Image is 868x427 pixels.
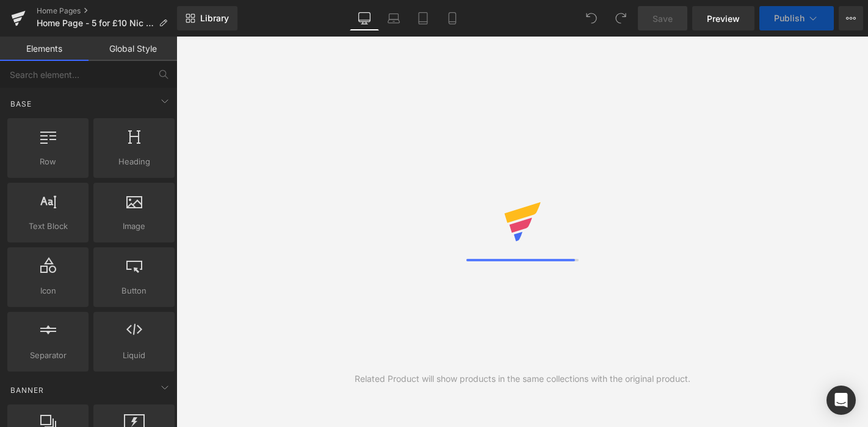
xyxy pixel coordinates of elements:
[97,155,171,168] span: Heading
[11,284,85,297] span: Icon
[839,6,863,30] button: More
[653,12,673,25] span: Save
[177,6,237,30] a: New Library
[97,284,171,297] span: Button
[97,349,171,362] span: Liquid
[355,372,690,386] div: Related Product will show products in the same collections with the original product.
[200,13,229,24] span: Library
[759,6,834,30] button: Publish
[707,12,740,25] span: Preview
[11,155,85,168] span: Row
[692,6,754,30] a: Preview
[408,6,438,30] a: Tablet
[826,386,856,415] div: Open Intercom Messenger
[11,220,85,233] span: Text Block
[37,6,177,16] a: Home Pages
[379,6,408,30] a: Laptop
[11,349,85,362] span: Separator
[9,384,45,396] span: Banner
[37,18,154,28] span: Home Page - 5 for £10 Nic Salts
[89,37,177,61] a: Global Style
[9,98,33,110] span: Base
[438,6,467,30] a: Mobile
[579,6,604,30] button: Undo
[609,6,633,30] button: Redo
[774,13,805,23] span: Publish
[97,220,171,233] span: Image
[350,6,379,30] a: Desktop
